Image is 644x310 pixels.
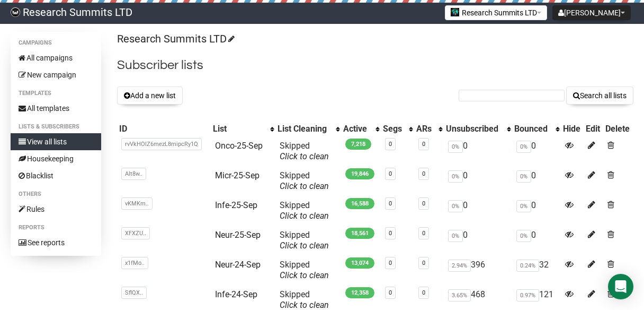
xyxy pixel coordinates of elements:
[280,260,329,280] span: Skipped
[280,270,329,280] a: Click to clean
[343,124,370,134] div: Active
[444,166,513,196] td: 0
[448,289,471,302] span: 3.65%
[383,124,404,134] div: Segs
[11,133,101,150] a: View all lists
[275,122,341,136] th: List Cleaning: No sort applied, activate to apply an ascending sort
[444,122,513,136] th: Unsubscribed: No sort applied, activate to apply an ascending sort
[121,287,147,299] span: SflQX..
[117,87,183,105] button: Add a new list
[444,136,513,166] td: 0
[389,200,392,207] a: 0
[444,226,513,255] td: 0
[11,66,101,83] a: New campaign
[516,141,531,153] span: 0%
[516,289,539,302] span: 0.97%
[280,170,329,191] span: Skipped
[512,166,561,196] td: 0
[416,124,433,134] div: ARs
[11,201,101,218] a: Rules
[280,211,329,221] a: Click to clean
[121,168,146,180] span: Alt8w..
[605,124,631,134] div: Delete
[422,141,425,148] a: 0
[215,200,257,210] a: Infe-25-Sep
[215,141,263,151] a: Onco-25-Sep
[512,122,561,136] th: Bounced: No sort applied, activate to apply an ascending sort
[389,170,392,177] a: 0
[341,122,381,136] th: Active: No sort applied, activate to apply an ascending sort
[117,122,211,136] th: ID: No sort applied, sorting is disabled
[345,228,374,239] span: 18,561
[280,181,329,191] a: Click to clean
[11,120,101,133] li: Lists & subscribers
[11,188,101,201] li: Others
[11,150,101,167] a: Housekeeping
[422,170,425,177] a: 0
[516,200,531,212] span: 0%
[121,227,150,239] span: XFXZU..
[584,122,603,136] th: Edit: No sort applied, sorting is disabled
[512,136,561,166] td: 0
[516,230,531,242] span: 0%
[119,124,209,134] div: ID
[345,287,374,298] span: 12,358
[215,260,261,270] a: Neur-24-Sep
[213,124,265,134] div: List
[451,8,459,16] img: 2.jpg
[11,7,20,17] img: bccbfd5974049ef095ce3c15df0eef5a
[345,139,371,150] span: 7,218
[121,257,148,269] span: x1fMo..
[516,260,539,272] span: 0.24%
[448,200,463,212] span: 0%
[586,124,601,134] div: Edit
[11,100,101,117] a: All templates
[345,257,374,269] span: 13,074
[422,230,425,237] a: 0
[280,300,329,310] a: Click to clean
[422,260,425,266] a: 0
[448,170,463,183] span: 0%
[422,289,425,296] a: 0
[448,230,463,242] span: 0%
[117,56,633,75] h2: Subscriber lists
[389,260,392,266] a: 0
[11,87,101,100] li: Templates
[512,196,561,226] td: 0
[512,255,561,285] td: 32
[11,49,101,66] a: All campaigns
[11,167,101,184] a: Blacklist
[444,196,513,226] td: 0
[280,200,329,221] span: Skipped
[566,87,633,105] button: Search all lists
[280,141,329,161] span: Skipped
[11,221,101,234] li: Reports
[117,32,233,45] a: Research Summits LTD
[445,5,547,20] button: Research Summits LTD
[389,141,392,148] a: 0
[552,5,631,20] button: [PERSON_NAME]
[514,124,550,134] div: Bounced
[215,289,257,299] a: Infe-24-Sep
[414,122,444,136] th: ARs: No sort applied, activate to apply an ascending sort
[278,124,330,134] div: List Cleaning
[280,289,329,310] span: Skipped
[280,230,329,251] span: Skipped
[215,230,261,240] a: Neur-25-Sep
[121,197,153,210] span: vKMKm..
[608,274,633,299] div: Open Intercom Messenger
[345,168,374,179] span: 19,846
[603,122,633,136] th: Delete: No sort applied, sorting is disabled
[280,240,329,251] a: Click to clean
[512,226,561,255] td: 0
[381,122,414,136] th: Segs: No sort applied, activate to apply an ascending sort
[11,234,101,251] a: See reports
[121,138,202,150] span: rvVkHOlZ6mezL8mipcRy1Q
[448,141,463,153] span: 0%
[446,124,502,134] div: Unsubscribed
[280,151,329,161] a: Click to clean
[389,289,392,296] a: 0
[561,122,584,136] th: Hide: No sort applied, sorting is disabled
[422,200,425,207] a: 0
[215,170,260,180] a: Micr-25-Sep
